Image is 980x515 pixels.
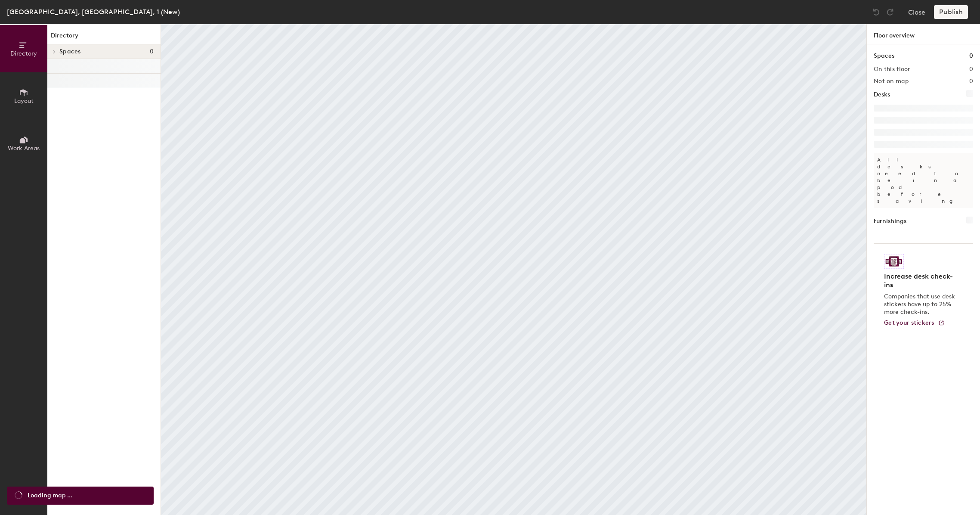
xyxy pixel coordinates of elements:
h1: Spaces [874,51,894,61]
h2: Not on map [874,78,909,85]
p: Companies that use desk stickers have up to 25% more check-ins. [884,293,958,316]
h1: Floor overview [867,24,980,44]
canvas: Map [161,24,866,515]
div: [GEOGRAPHIC_DATA], [GEOGRAPHIC_DATA], 1 (New) [7,6,180,17]
span: Loading map ... [28,491,72,500]
img: Redo [886,8,894,16]
h2: On this floor [874,66,910,73]
h1: Furnishings [874,217,906,226]
h1: Directory [47,31,161,44]
h1: 0 [969,51,973,61]
span: Get your stickers [884,319,934,326]
h2: 0 [969,66,973,73]
span: Spaces [59,48,81,55]
img: Undo [872,8,881,16]
span: Directory [10,50,37,57]
span: Layout [14,97,34,105]
button: Close [908,5,925,19]
h4: Increase desk check-ins [884,272,958,289]
a: Get your stickers [884,320,945,327]
span: Work Areas [8,145,40,152]
p: All desks need to be in a pod before saving [874,153,973,208]
img: Sticker logo [884,254,904,269]
h1: Desks [874,90,890,99]
h2: 0 [969,78,973,85]
span: 0 [150,48,154,55]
